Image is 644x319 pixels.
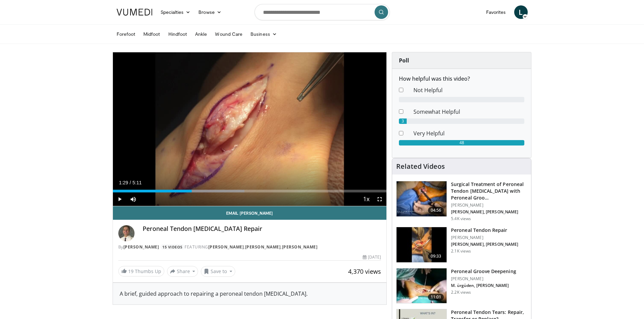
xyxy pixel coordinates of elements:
h4: Peroneal Tendon [MEDICAL_DATA] Repair [143,225,381,233]
a: Midfoot [139,27,164,41]
button: Save to [201,266,235,277]
p: [PERSON_NAME], [PERSON_NAME] [451,209,527,215]
a: 15 Videos [160,244,185,250]
img: 5c15467d-6317-4a85-a24b-5d2f5a48eaa2.150x105_q85_crop-smart_upscale.jpg [397,227,447,262]
span: 1:29 [119,180,128,185]
span: 19 [128,268,134,274]
div: A brief, guided approach to repairing a peroneal tendon [MEDICAL_DATA]. [120,290,380,298]
a: Business [246,27,281,41]
h6: How helpful was this video? [399,76,524,82]
span: 11:01 [428,294,444,300]
p: 2.1K views [451,248,471,254]
a: Wound Care [211,27,246,41]
dd: Not Helpful [408,86,529,94]
span: 09:33 [428,253,444,260]
button: Playback Rate [359,192,373,206]
p: 2.2K views [451,290,471,295]
img: cbb5bafa-f017-440c-aa06-cc1402690ebb.150x105_q85_crop-smart_upscale.jpg [397,268,447,303]
div: 48 [399,140,524,145]
a: 19 Thumbs Up [118,266,164,276]
div: Progress Bar [113,190,387,192]
div: By FEATURING , , [118,244,381,250]
span: / [130,180,131,185]
h3: Surgical Treatment of Peroneal Tendon [MEDICAL_DATA] with Peroneal Groo… [451,181,527,201]
button: Fullscreen [373,192,386,206]
a: 09:33 Peroneal Tendon Repair [PERSON_NAME] [PERSON_NAME], [PERSON_NAME] 2.1K views [396,227,527,263]
button: Mute [126,192,140,206]
img: VuMedi Logo [117,9,152,16]
input: Search topics, interventions [255,4,390,20]
h3: Peroneal Groove Deepening [451,268,516,275]
h3: Peroneal Tendon Repair [451,227,518,234]
p: [PERSON_NAME] [451,203,527,208]
span: 4,370 views [348,267,381,275]
video-js: Video Player [113,52,387,206]
a: 11:01 Peroneal Groove Deepening [PERSON_NAME] M. ürgüden, [PERSON_NAME] 2.2K views [396,268,527,304]
a: Browse [194,5,225,19]
span: 5:11 [133,180,142,185]
p: [PERSON_NAME] [451,235,518,240]
a: Email [PERSON_NAME] [113,206,387,220]
div: [DATE] [363,254,381,260]
dd: Very Helpful [408,129,529,137]
strong: Poll [399,57,409,64]
img: Avatar [118,225,135,241]
a: L [514,5,528,19]
button: Share [167,266,198,277]
a: 04:56 Surgical Treatment of Peroneal Tendon [MEDICAL_DATA] with Peroneal Groo… [PERSON_NAME] [PER... [396,181,527,221]
div: 3 [399,118,407,124]
a: Specialties [157,5,195,19]
dd: Somewhat Helpful [408,108,529,116]
a: Ankle [191,27,211,41]
a: [PERSON_NAME] [245,244,281,250]
p: 5.4K views [451,216,471,221]
a: Favorites [482,5,510,19]
a: Hindfoot [164,27,191,41]
button: Play [113,192,126,206]
p: [PERSON_NAME], [PERSON_NAME] [451,242,518,247]
p: M. ürgüden, [PERSON_NAME] [451,283,516,288]
a: [PERSON_NAME] [282,244,318,250]
a: [PERSON_NAME] [123,244,159,250]
span: 04:56 [428,207,444,214]
a: [PERSON_NAME] [208,244,244,250]
img: 743ab983-3bc5-4383-92c7-d81dd13cb6d3.150x105_q85_crop-smart_upscale.jpg [397,181,447,216]
a: Forefoot [113,27,140,41]
p: [PERSON_NAME] [451,276,516,282]
h4: Related Videos [396,162,445,170]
